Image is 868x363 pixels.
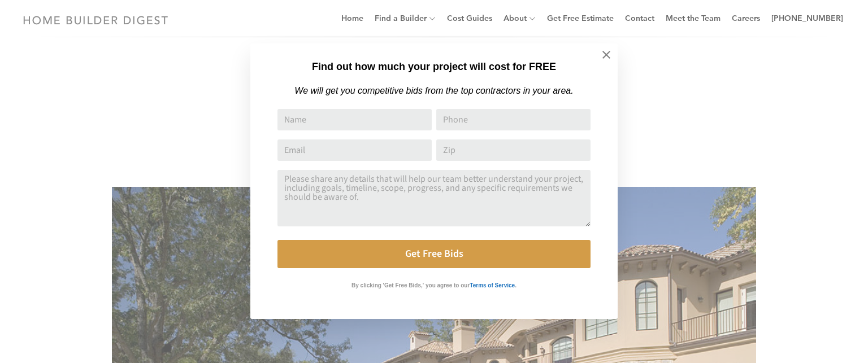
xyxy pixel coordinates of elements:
[277,109,432,130] input: Name
[312,61,556,72] strong: Find out how much your project will cost for FREE
[515,282,517,288] strong: .
[436,139,591,161] input: Zip
[277,170,591,226] textarea: Comment or Message
[277,139,432,161] input: Email Address
[436,109,591,130] input: Phone
[294,86,573,95] em: We will get you competitive bids from the top contractors in your area.
[470,282,515,288] strong: Terms of Service
[351,282,470,288] strong: By clicking 'Get Free Bids,' you agree to our
[470,279,515,289] a: Terms of Service
[277,240,591,268] button: Get Free Bids
[652,282,854,349] iframe: Drift Widget Chat Controller
[587,35,626,75] button: Close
